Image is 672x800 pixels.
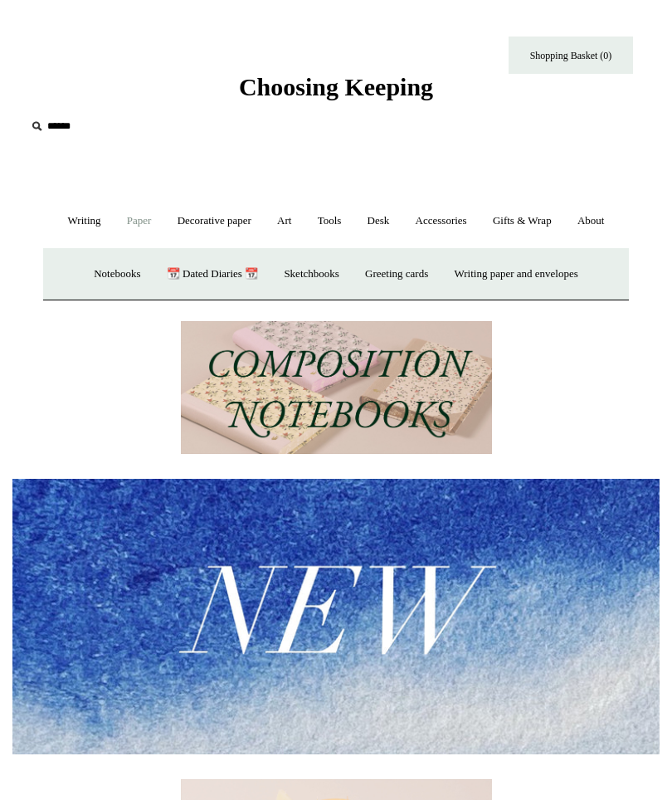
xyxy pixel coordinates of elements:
[239,73,433,100] span: Choosing Keeping
[443,252,590,296] a: Writing paper and envelopes
[353,252,440,296] a: Greeting cards
[404,199,479,243] a: Accessories
[265,199,303,243] a: Art
[272,252,350,296] a: Sketchbooks
[115,199,163,243] a: Paper
[155,252,270,296] a: 📆 Dated Diaries 📆
[181,321,492,454] img: 202302 Composition ledgers.jpg__PID:69722ee6-fa44-49dd-a067-31375e5d54ec
[56,199,113,243] a: Writing
[306,199,353,243] a: Tools
[356,199,402,243] a: Desk
[509,37,633,74] a: Shopping Basket (0)
[12,479,660,754] img: New.jpg__PID:f73bdf93-380a-4a35-bcfe-7823039498e1
[82,252,152,296] a: Notebooks
[566,199,616,243] a: About
[481,199,563,243] a: Gifts & Wrap
[239,86,433,98] a: Choosing Keeping
[166,199,263,243] a: Decorative paper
